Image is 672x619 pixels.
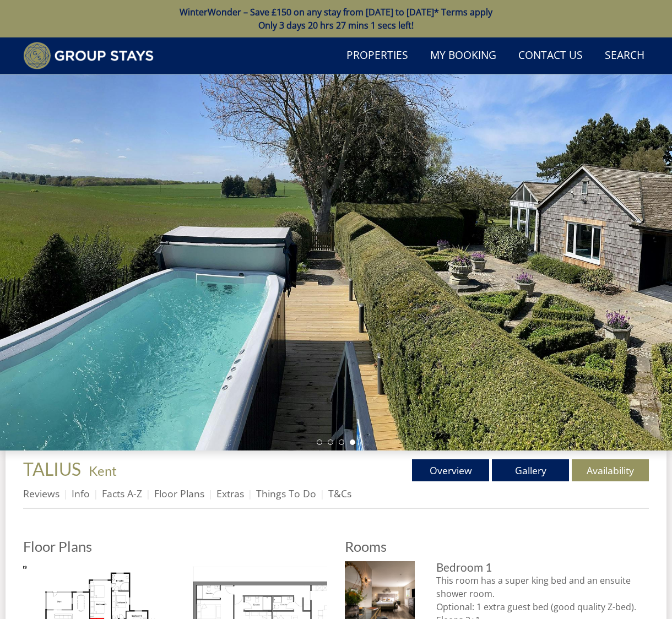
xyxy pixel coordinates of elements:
[23,487,59,500] a: Reviews
[514,44,587,68] a: Contact Us
[256,487,316,500] a: Things To Do
[84,463,117,479] span: -
[572,459,649,481] a: Availability
[328,487,351,500] a: T&Cs
[345,539,649,554] h2: Rooms
[23,458,84,480] a: TALIUS
[216,487,244,500] a: Extras
[258,19,414,31] span: Only 3 days 20 hrs 27 mins 1 secs left!
[412,459,489,481] a: Overview
[436,561,649,574] h3: Bedroom 1
[492,459,569,481] a: Gallery
[342,44,413,68] a: Properties
[426,44,501,68] a: My Booking
[23,539,327,554] h2: Floor Plans
[23,42,154,69] img: Group Stays
[102,487,142,500] a: Facts A-Z
[154,487,204,500] a: Floor Plans
[72,487,90,500] a: Info
[89,463,117,479] a: Kent
[600,44,649,68] a: Search
[23,458,81,480] span: TALIUS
